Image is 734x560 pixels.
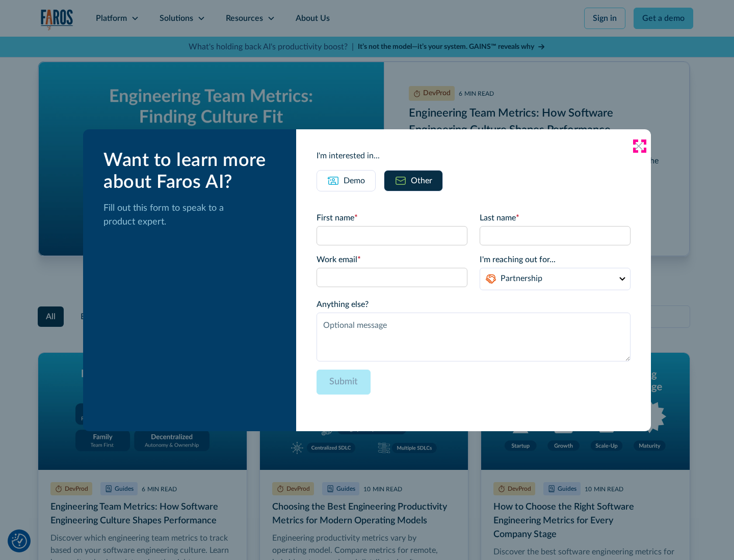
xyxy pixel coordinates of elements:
[317,212,631,411] form: Email Form
[103,202,280,229] p: Fill out this form to speak to a product expert.
[103,150,280,193] div: Want to learn more about Faros AI?
[317,254,467,266] label: Work email
[480,212,631,224] label: Last name
[344,175,365,187] div: Demo
[317,212,467,224] label: First name
[317,370,371,395] input: Submit
[317,150,631,162] div: I'm interested in...
[480,254,631,266] label: I'm reaching out for...
[317,298,631,311] label: Anything else?
[411,175,432,187] div: Other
